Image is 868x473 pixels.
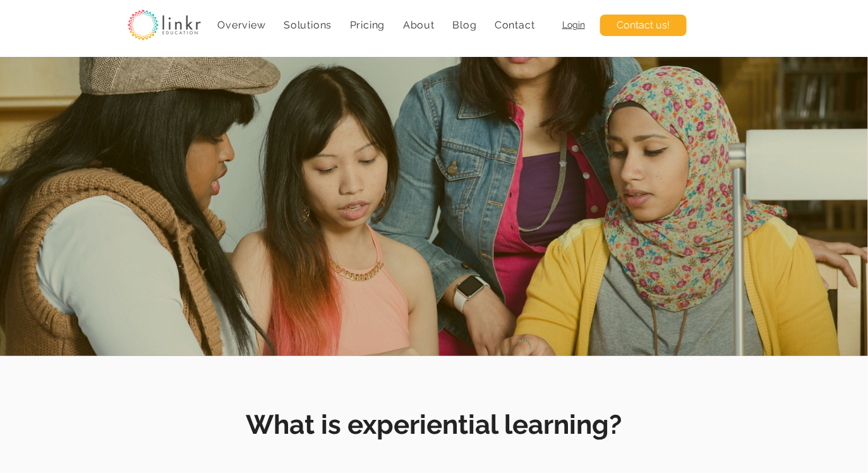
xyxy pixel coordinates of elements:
[403,19,435,31] span: About
[452,19,476,31] span: Blog
[128,9,201,40] img: linkr_logo_transparentbg.png
[211,13,272,37] a: Overview
[446,13,483,37] a: Blog
[350,19,385,31] span: Pricing
[284,19,332,31] span: Solutions
[600,15,687,36] a: Contact us!
[488,13,541,37] a: Contact
[217,19,265,31] span: Overview
[562,20,585,30] a: Login
[246,409,622,440] span: What is experiential learning?
[397,13,442,37] div: About
[495,19,535,31] span: Contact
[344,13,392,37] a: Pricing
[211,13,541,37] nav: Site
[277,13,339,37] div: Solutions
[617,18,670,32] span: Contact us!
